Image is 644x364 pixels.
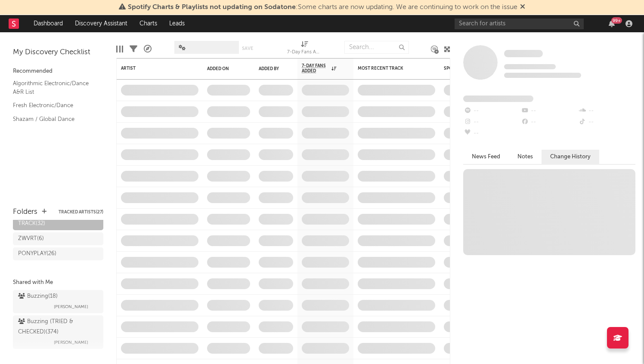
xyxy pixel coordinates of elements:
div: A&R Pipeline [144,37,152,62]
a: Dashboard [28,15,69,32]
div: Spotify Monthly Listeners [444,66,508,71]
span: Some Artist [504,50,543,57]
a: PONYPLAY(26) [13,247,103,260]
div: -- [520,105,578,117]
a: Buzzing(18)[PERSON_NAME] [13,290,103,313]
div: Recommended [13,66,103,77]
div: -- [463,117,520,128]
button: Save [242,46,253,51]
div: Filters [130,37,137,62]
div: -- [463,105,520,117]
span: Spotify Charts & Playlists not updating on Sodatone [128,4,296,11]
div: ZWVRT ( 6 ) [18,234,44,244]
a: TRACK(32) [13,217,103,230]
a: Charts [133,15,163,32]
div: -- [578,105,635,117]
div: PONYPLAY ( 26 ) [18,249,56,259]
div: -- [463,128,520,139]
div: My Discovery Checklist [13,47,103,58]
div: Folders [13,207,37,217]
span: [PERSON_NAME] [54,337,88,348]
div: Artist [121,66,186,71]
input: Search... [344,41,409,54]
a: Algorithmic Electronic/Dance A&R List [13,79,95,96]
span: [PERSON_NAME] [54,302,88,312]
span: : Some charts are now updating. We are continuing to work on the issue [128,4,517,11]
span: 7-Day Fans Added [302,63,329,74]
div: Buzzing ( 18 ) [18,291,58,302]
div: 7-Day Fans Added (7-Day Fans Added) [287,37,322,62]
span: Dismiss [520,4,525,11]
div: TRACK ( 32 ) [18,219,45,229]
button: News Feed [463,150,509,164]
a: Shazam / Global Dance [13,114,95,124]
div: -- [520,117,578,128]
a: ZWVRT(6) [13,232,103,245]
div: Edit Columns [116,37,123,62]
div: Most Recent Track [358,66,422,71]
div: 7-Day Fans Added (7-Day Fans Added) [287,47,322,58]
span: Tracking Since: [DATE] [504,64,556,69]
a: Some Artist [504,49,543,58]
a: Buzzing (TRIED & CHECKED)(374)[PERSON_NAME] [13,315,103,349]
button: Tracked Artists(27) [59,210,103,214]
div: -- [578,117,635,128]
input: Search for artists [455,19,584,29]
span: Fans Added by Platform [463,96,533,102]
div: Added On [207,66,237,71]
span: 0 fans last week [504,73,581,78]
a: Discovery Assistant [69,15,133,32]
div: Buzzing (TRIED & CHECKED) ( 374 ) [18,317,96,337]
button: 99+ [609,20,615,27]
button: Notes [509,150,542,164]
div: Shared with Me [13,278,103,288]
a: Leads [163,15,191,32]
a: Fresh Electronic/Dance [13,101,95,110]
div: Added By [259,66,280,71]
button: Change History [542,150,599,164]
div: 99 + [611,17,622,24]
